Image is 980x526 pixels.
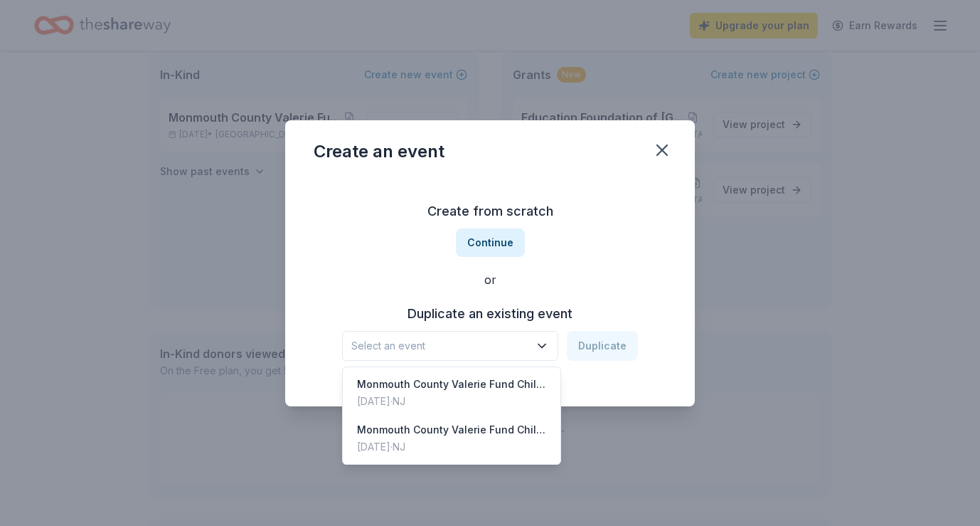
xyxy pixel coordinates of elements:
div: [DATE] · NJ [357,393,546,410]
div: Monmouth County Valerie Fund Children's Center Auction Dinner [357,376,546,393]
div: Select an event [342,367,561,465]
div: [DATE] · NJ [357,438,546,456]
div: Monmouth County Valerie Fund Children's Center Auction Dinner [357,421,546,438]
button: Select an event [342,331,558,361]
span: Select an event [351,337,529,354]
